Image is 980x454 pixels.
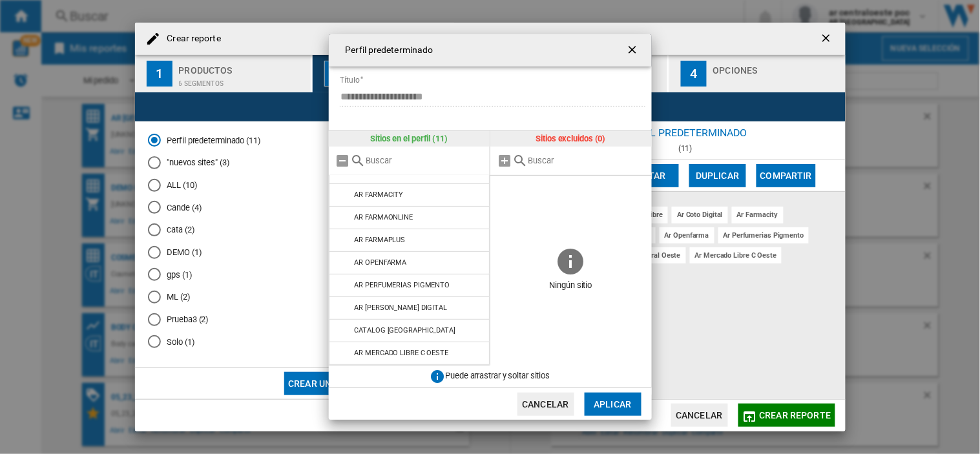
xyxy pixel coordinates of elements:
[490,276,652,296] span: Ningún sitio
[490,131,652,147] div: Sitios excluidos (0)
[354,236,405,244] div: AR FARMAPLUS
[329,131,490,147] div: Sitios en el perfil (11)
[528,156,645,165] input: Buscar
[354,168,412,176] div: AR COTO DIGITAL
[354,213,413,222] div: AR FARMAONLINE
[354,304,447,312] div: AR [PERSON_NAME] DIGITAL
[517,393,574,416] button: Cancelar
[354,191,403,199] div: AR FARMACITY
[626,43,641,59] ng-md-icon: getI18NText('BUTTONS.CLOSE_DIALOG')
[585,393,641,416] button: Aplicar
[354,281,450,289] div: AR PERFUMERIAS PIGMENTO
[497,153,512,169] md-icon: Añadir todos
[335,153,351,169] md-icon: Quitar todo
[354,349,448,357] div: AR MERCADO LIBRE C OESTE
[366,156,484,165] input: Buscar
[339,44,433,57] h4: Perfil predeterminado
[354,326,455,335] div: CATALOG [GEOGRAPHIC_DATA]
[354,258,406,267] div: AR OPENFARMA
[621,37,647,63] button: getI18NText('BUTTONS.CLOSE_DIALOG')
[329,34,652,420] md-dialog: {{::title}} {{::getI18NText('BUTTONS.CANCEL')}} ...
[446,371,550,381] span: Puede arrastrar y soltar sitios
